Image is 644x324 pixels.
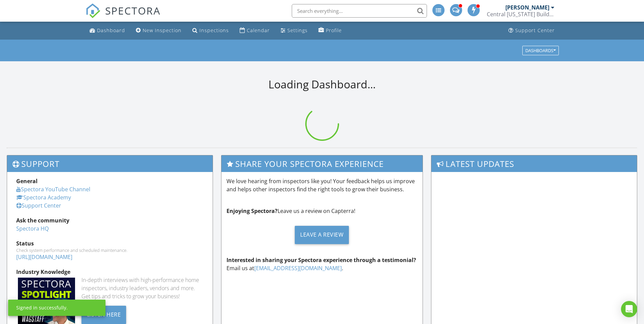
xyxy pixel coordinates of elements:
strong: Interested in sharing your Spectora experience through a testimonial? [226,256,416,264]
img: The Best Home Inspection Software - Spectora [86,3,100,18]
button: Dashboards [522,46,559,55]
a: SPECTORA [86,9,161,23]
div: Settings [287,27,308,34]
a: Inspections [190,24,232,37]
a: Calendar [237,24,272,37]
p: Leave us a review on Capterra! [226,207,418,215]
div: Ask the community [16,216,204,224]
a: New Inspection [133,24,184,37]
a: [EMAIL_ADDRESS][DOMAIN_NAME] [254,264,342,272]
div: Dashboard [97,27,125,34]
p: Email us at . [226,256,418,272]
div: Status [16,239,204,247]
input: Search everything... [292,4,427,18]
div: [PERSON_NAME] [505,4,549,11]
a: Listen Here [81,310,126,318]
div: Signed in successfully. [16,304,68,311]
p: We love hearing from inspectors like you! Your feedback helps us improve and helps other inspecto... [226,177,418,193]
div: Calendar [247,27,270,34]
a: Leave a Review [226,220,418,249]
div: Check system performance and scheduled maintenance. [16,247,204,253]
strong: Enjoying Spectora? [226,207,278,215]
a: Settings [278,24,310,37]
div: Inspections [199,27,229,34]
h3: Support [7,155,213,172]
div: Leave a Review [295,226,349,244]
a: Spectora Academy [16,194,71,201]
a: Dashboard [87,24,128,37]
a: [URL][DOMAIN_NAME] [16,253,72,261]
a: Spectora HQ [16,225,49,232]
div: Dashboards [525,48,556,53]
div: Central Florida Building Inspectors [487,11,554,18]
a: Support Center [16,202,61,209]
div: Profile [326,27,342,34]
span: SPECTORA [105,3,161,18]
div: In-depth interviews with high-performance home inspectors, industry leaders, vendors and more. Ge... [81,276,204,300]
div: Support Center [515,27,555,34]
strong: General [16,177,38,185]
div: New Inspection [143,27,182,34]
div: Open Intercom Messenger [621,301,637,317]
h3: Share Your Spectora Experience [221,155,423,172]
h3: Latest Updates [431,155,637,172]
a: Profile [316,24,344,37]
a: Spectora YouTube Channel [16,186,90,193]
a: Support Center [506,24,557,37]
div: Industry Knowledge [16,268,204,276]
